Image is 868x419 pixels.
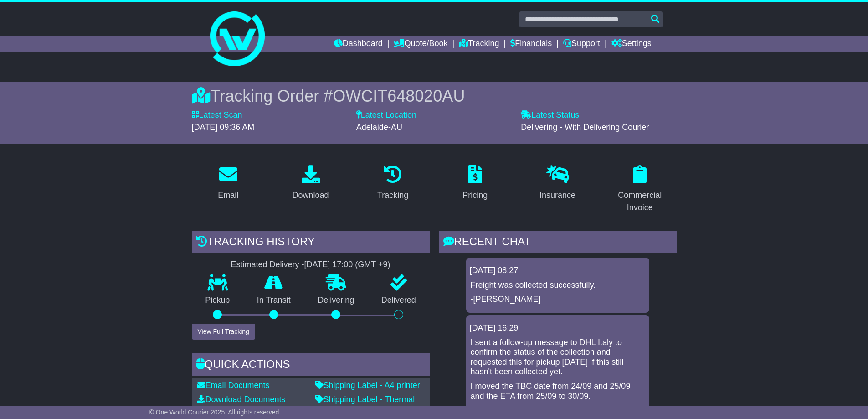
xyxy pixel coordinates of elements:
a: Pricing [457,162,493,205]
p: -[PERSON_NAME] [471,295,645,305]
span: Delivering - With Delivering Courier [521,123,649,132]
a: Tracking [459,36,499,52]
div: Email [218,189,238,202]
a: Email Documents [197,381,270,390]
div: Insurance [539,189,575,202]
button: View Full Tracking [192,324,255,340]
a: Financials [510,36,552,52]
a: Download [286,162,334,205]
p: In Transit [243,295,304,305]
a: Email [212,162,244,205]
span: [DATE] 09:36 AM [192,123,255,132]
div: [DATE] 08:27 [470,266,646,276]
div: RECENT CHAT [439,231,677,255]
label: Latest Status [521,110,579,120]
div: Download [292,189,329,202]
span: Adelaide-AU [356,123,402,132]
a: Support [563,36,600,52]
a: Quote/Book [394,36,447,52]
span: OWCIT648020AU [333,87,465,105]
a: Shipping Label - A4 printer [315,381,420,390]
p: I moved the TBC date from 24/09 and 25/09 and the ETA from 25/09 to 30/09. [471,382,645,401]
a: Download Documents [197,395,286,404]
span: © One World Courier 2025. All rights reserved. [149,409,281,416]
div: Estimated Delivery - [192,260,430,270]
div: Commercial Invoice [609,189,671,214]
p: Delivered [368,295,430,305]
div: Tracking [377,189,408,202]
div: Tracking history [192,231,430,255]
div: Tracking Order # [192,86,677,106]
p: Pickup [192,295,244,305]
div: Pricing [462,189,488,202]
div: [DATE] 17:00 (GMT +9) [304,260,390,270]
a: Commercial Invoice [603,162,677,217]
a: Shipping Label - Thermal printer [315,395,415,414]
label: Latest Location [356,110,416,120]
div: Quick Actions [192,353,430,378]
p: I sent a follow-up message to DHL Italy to confirm the status of the collection and requested thi... [471,338,645,377]
div: [DATE] 16:29 [470,323,646,333]
a: Insurance [534,162,581,205]
p: Freight was collected successfully. [471,280,645,290]
p: Delivering [304,295,368,305]
label: Latest Scan [192,110,242,120]
a: Settings [611,36,652,52]
a: Tracking [371,162,414,205]
a: Dashboard [334,36,383,52]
